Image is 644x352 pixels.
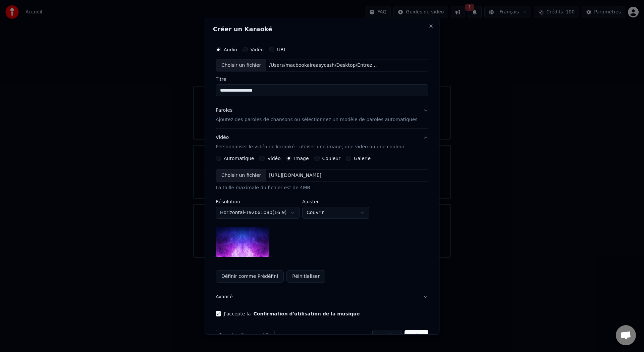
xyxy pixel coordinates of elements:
[216,156,428,288] div: VidéoPersonnaliser le vidéo de karaoké : utiliser une image, une vidéo ou une couleur
[224,47,237,52] label: Audio
[216,185,428,191] div: La taille maximale du fichier est de 4MB
[405,330,428,342] button: Créer
[267,172,324,179] div: [URL][DOMAIN_NAME]
[322,156,340,161] label: Couleur
[216,129,428,156] button: VidéoPersonnaliser le vidéo de karaoké : utiliser une image, une vidéo ou une couleur
[227,333,272,339] span: Cela utilisera 4 crédits
[294,156,309,161] label: Image
[286,270,325,283] button: Réinitialiser
[216,288,428,306] button: Avancé
[216,270,284,283] button: Définir comme Prédéfini
[216,59,266,71] div: Choisir un fichier
[216,116,418,123] p: Ajoutez des paroles de chansons ou sélectionnez un modèle de paroles automatiques
[216,102,428,129] button: ParolesAjoutez des paroles de chansons ou sélectionnez un modèle de paroles automatiques
[372,330,402,342] button: Annuler
[254,311,360,316] button: J'accepte la
[216,77,428,82] label: Titre
[268,156,281,161] label: Vidéo
[213,26,431,32] h2: Créer un Karaoké
[277,47,286,52] label: URL
[224,156,254,161] label: Automatique
[216,199,300,204] label: Résolution
[224,311,360,316] label: J'accepte la
[251,47,264,52] label: Vidéo
[354,156,371,161] label: Galerie
[216,169,266,182] div: Choisir un fichier
[216,134,405,150] div: Vidéo
[216,107,232,114] div: Paroles
[302,199,369,204] label: Ajuster
[267,62,381,68] div: /Users/macbookaireasycash/Desktop/Entrez sans frapper (Live à l'Olympia, [GEOGRAPHIC_DATA] _ 197...
[216,144,405,150] p: Personnaliser le vidéo de karaoké : utiliser une image, une vidéo ou une couleur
